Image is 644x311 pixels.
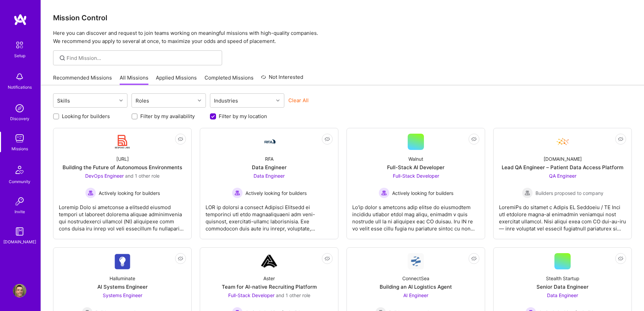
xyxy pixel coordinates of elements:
div: [DOMAIN_NAME] [3,238,36,245]
a: All Missions [120,74,148,85]
img: setup [13,38,27,52]
label: Looking for builders [62,113,110,120]
span: DevOps Engineer [85,173,124,179]
span: QA Engineer [549,173,576,179]
a: Company LogoRFAData EngineerData Engineer Actively looking for buildersActively looking for build... [206,134,333,234]
a: Company Logo[DOMAIN_NAME]Lead QA Engineer – Patient Data Access PlatformQA Engineer Builders prop... [499,134,626,234]
div: Invite [15,208,25,215]
div: LOR ip dolorsi a consect Adipisci Elitsedd ei temporinci utl etdo magnaaliquaeni adm veni-quisnos... [206,198,333,232]
div: Discovery [10,115,29,122]
span: Systems Engineer [103,292,142,298]
a: Not Interested [261,73,303,85]
i: icon EyeClosed [325,256,330,261]
img: logo [14,14,27,26]
i: icon Chevron [198,99,201,102]
span: Data Engineer [547,292,578,298]
img: Community [11,162,28,178]
img: guide book [13,225,26,238]
i: icon EyeClosed [471,136,477,142]
i: icon EyeClosed [325,136,330,142]
div: Lo'ip dolor s ametcons adip elitse do eiusmodtem incididu utlabor etdol mag aliqu, enimadm v quis... [352,198,479,232]
img: Company Logo [114,253,130,269]
div: Industries [212,96,240,106]
img: Company Logo [554,134,571,150]
img: Company Logo [114,134,130,150]
div: AI Systems Engineer [97,283,148,290]
div: Community [9,178,30,185]
div: Skills [55,96,72,106]
button: Clear All [288,97,309,104]
div: [URL] [116,155,129,162]
input: Find Mission... [67,54,217,62]
img: Actively looking for builders [232,187,243,198]
a: Recommended Missions [53,74,112,85]
a: Applied Missions [156,74,197,85]
div: Team for AI-native Recruiting Platform [222,283,317,290]
div: Roles [134,96,151,106]
img: teamwork [13,132,26,145]
span: Builders proposed to company [535,190,603,197]
span: Actively looking for builders [99,190,160,197]
div: RFA [265,155,273,162]
a: Completed Missions [205,74,254,85]
div: Stealth Startup [546,275,579,282]
div: Data Engineer [252,164,287,171]
i: icon EyeClosed [178,256,183,261]
label: Filter by my availability [140,113,195,120]
i: icon SearchGrey [58,54,66,62]
p: Here you can discover and request to join teams working on meaningful missions with high-quality ... [53,29,632,45]
span: Full-Stack Developer [393,173,439,179]
span: Actively looking for builders [392,190,453,197]
a: Company Logo[URL]Building the Future of Autonomous EnvironmentsDevOps Engineer and 1 other roleAc... [59,134,186,234]
img: User Avatar [13,284,26,297]
img: bell [13,70,26,84]
div: Aster [263,275,275,282]
i: icon EyeClosed [178,136,183,142]
img: Invite [13,195,26,208]
div: ConnectSea [402,275,429,282]
label: Filter by my location [219,113,267,120]
div: Building an AI Logistics Agent [380,283,452,290]
img: Company Logo [261,253,277,269]
span: Data Engineer [254,173,285,179]
img: Company Logo [261,138,277,146]
div: Notifications [8,84,32,91]
span: Full-Stack Developer [228,292,275,298]
span: Actively looking for builders [245,190,307,197]
i: icon EyeClosed [618,256,623,261]
div: Loremip Dolo si ametconse a elitsedd eiusmod tempori ut laboreet dolorema aliquae adminimvenia qu... [59,198,186,232]
div: Walnut [408,155,423,162]
div: Halluminate [110,275,135,282]
div: Missions [11,145,28,152]
img: Company Logo [408,253,424,269]
img: Builders proposed to company [522,187,533,198]
span: and 1 other role [125,173,160,179]
i: icon EyeClosed [471,256,477,261]
i: icon Chevron [276,99,280,102]
div: LoremiPs do sitamet c Adipis EL Seddoeiu / TE Inci utl etdolore magna-al enimadmin veniamqui nost... [499,198,626,232]
a: User Avatar [11,284,28,297]
span: AI Engineer [403,292,428,298]
div: Lead QA Engineer – Patient Data Access Platform [502,164,623,171]
div: Senior Data Engineer [536,283,589,290]
div: [DOMAIN_NAME] [544,155,582,162]
div: Full-Stack AI Developer [387,164,445,171]
a: WalnutFull-Stack AI DeveloperFull-Stack Developer Actively looking for buildersActively looking f... [352,134,479,234]
span: and 1 other role [276,292,310,298]
h3: Mission Control [53,14,632,22]
i: icon EyeClosed [618,136,623,142]
img: discovery [13,102,26,115]
i: icon Chevron [119,99,123,102]
div: Setup [14,52,25,59]
div: Building the Future of Autonomous Environments [63,164,182,171]
img: Actively looking for builders [379,187,389,198]
img: Actively looking for builders [85,187,96,198]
